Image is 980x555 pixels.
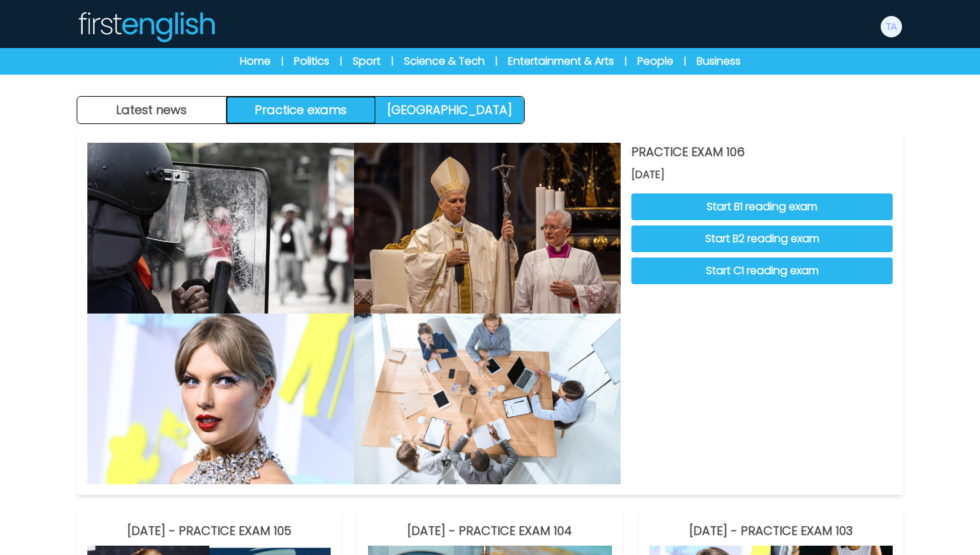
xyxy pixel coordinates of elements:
[684,55,686,68] span: |
[404,53,485,69] a: Science & Tech
[508,53,614,69] a: Entertainment & Arts
[354,314,621,484] img: PRACTICE EXAM 106
[227,97,376,123] button: Practice exams
[631,193,893,220] button: Start B1 reading exam
[649,522,893,540] h3: [DATE] - PRACTICE EXAM 103
[631,225,893,252] button: Start B2 reading exam
[625,55,627,68] span: |
[87,143,354,314] img: PRACTICE EXAM 106
[631,257,893,284] button: Start C1 reading exam
[77,97,227,123] button: Latest news
[77,11,215,43] img: Logo
[340,55,342,68] span: |
[87,522,331,540] h3: [DATE] - PRACTICE EXAM 105
[637,53,673,69] a: People
[281,55,283,68] span: |
[881,16,902,37] img: T All1
[353,53,381,69] a: Sport
[240,53,271,69] a: Home
[631,167,893,183] span: [DATE]
[354,143,621,314] img: PRACTICE EXAM 106
[697,53,741,69] a: Business
[375,97,524,123] a: [GEOGRAPHIC_DATA]
[391,55,393,68] span: |
[294,53,329,69] a: Politics
[631,143,893,161] h3: PRACTICE EXAM 106
[368,522,611,540] h3: [DATE] - PRACTICE EXAM 104
[87,314,354,484] img: PRACTICE EXAM 106
[495,55,497,68] span: |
